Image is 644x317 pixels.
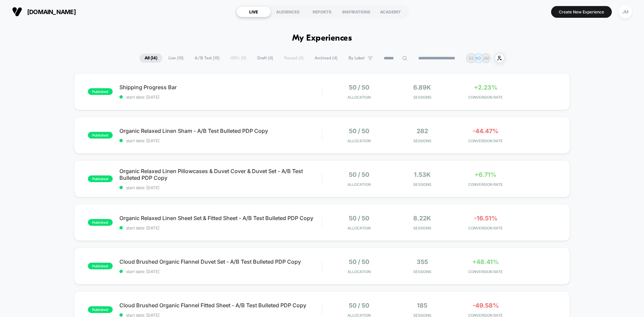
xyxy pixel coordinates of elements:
[119,127,322,134] span: Organic Relaxed Linen Sham - A/B Test Bulleted PDP Copy
[190,54,224,63] span: A/B Test ( 10 )
[88,263,113,269] span: published
[417,258,428,265] span: 355
[347,182,371,187] span: Allocation
[455,226,516,230] span: CONVERSION RATE
[473,302,499,309] span: -49.58%
[119,138,322,143] span: start date: [DATE]
[12,7,22,17] img: Visually logo
[455,139,516,143] span: CONVERSION RATE
[455,95,516,100] span: CONVERSION RATE
[119,95,322,100] span: start date: [DATE]
[392,139,452,143] span: Sessions
[119,215,322,221] span: Organic Relaxed Linen Sheet Set & Fitted Sheet - A/B Test Bulleted PDP Copy
[236,6,271,17] div: LIVE
[347,95,371,100] span: Allocation
[88,88,113,95] span: published
[349,84,369,91] span: 50 / 50
[469,56,474,61] p: SS
[392,95,452,100] span: Sessions
[619,5,632,18] div: JM
[339,6,373,17] div: INSPIRATIONS
[392,269,452,274] span: Sessions
[252,54,278,63] span: Draft ( 4 )
[119,84,322,91] span: Shipping Progress Bar
[140,54,162,63] span: All ( 14 )
[119,302,322,309] span: Cloud Brushed Organic Flannel Fitted Sheet - A/B Test Bulleted PDP Copy
[88,175,113,182] span: published
[347,269,371,274] span: Allocation
[88,219,113,226] span: published
[119,225,322,230] span: start date: [DATE]
[417,127,428,135] span: 282
[414,171,431,178] span: 1.53k
[474,84,497,91] span: +2.23%
[483,56,489,61] p: JM
[349,215,369,222] span: 50 / 50
[472,258,499,265] span: +48.41%
[88,132,113,139] span: published
[455,269,516,274] span: CONVERSION RATE
[271,6,305,17] div: AUDIENCES
[373,6,408,17] div: ACADEMY
[349,302,369,309] span: 50 / 50
[413,215,431,222] span: 8.22k
[349,127,369,135] span: 50 / 50
[392,226,452,230] span: Sessions
[475,171,496,178] span: +6.71%
[349,258,369,265] span: 50 / 50
[119,269,322,274] span: start date: [DATE]
[349,171,369,178] span: 50 / 50
[455,182,516,187] span: CONVERSION RATE
[305,6,339,17] div: REPORTS
[348,56,365,61] span: By Label
[119,168,322,181] span: Organic Relaxed Linen Pillowcases & Duvet Cover & Duvet Set - A/B Test Bulleted PDP Copy
[392,182,452,187] span: Sessions
[476,56,481,61] p: KD
[119,185,322,190] span: start date: [DATE]
[413,84,431,91] span: 6.89k
[347,139,371,143] span: Allocation
[310,54,342,63] span: Archived ( 4 )
[617,5,634,19] button: JM
[473,127,498,135] span: -44.47%
[88,306,113,313] span: published
[10,6,78,17] button: [DOMAIN_NAME]
[347,226,371,230] span: Allocation
[551,6,612,18] button: Create New Experience
[119,258,322,265] span: Cloud Brushed Organic Flannel Duvet Set - A/B Test Bulleted PDP Copy
[417,302,427,309] span: 185
[474,215,497,222] span: -16.51%
[292,34,352,43] h1: My Experiences
[27,8,76,15] span: [DOMAIN_NAME]
[163,54,189,63] span: Live ( 10 )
